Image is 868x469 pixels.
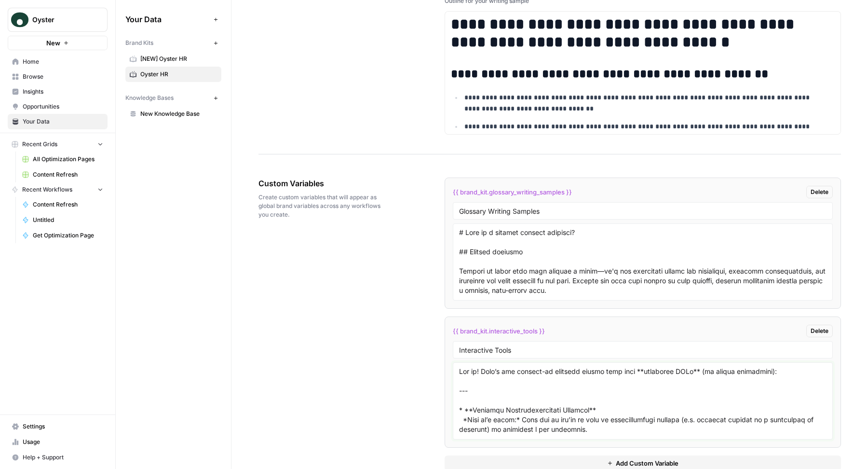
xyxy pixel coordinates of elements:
span: {{ brand_kit.interactive_tools }} [453,326,545,336]
a: Your Data [8,114,108,129]
span: Brand Kits [125,39,153,47]
a: Browse [8,69,108,84]
span: Recent Grids [22,140,57,149]
span: Content Refresh [33,200,103,209]
a: Get Optimization Page [18,228,108,243]
a: Content Refresh [18,167,108,182]
button: New [8,36,108,50]
a: Oyster HR [125,67,221,82]
span: {{ brand_kit.glossary_writing_samples }} [453,187,572,197]
span: Custom Variables [258,178,391,189]
span: Get Optimization Page [33,231,103,240]
input: Variable Name [459,345,827,354]
a: Home [8,54,108,69]
span: Your Data [23,117,103,126]
span: Delete [811,188,828,196]
a: Settings [8,419,108,434]
span: Content Refresh [33,170,103,179]
span: Create custom variables that will appear as global brand variables across any workflows you create. [258,193,391,219]
span: Usage [23,438,103,446]
button: Workspace: Oyster [8,8,108,32]
a: Content Refresh [18,197,108,212]
span: Insights [23,87,103,96]
span: All Optimization Pages [33,155,103,164]
span: [NEW] Oyster HR [140,55,217,63]
span: New [46,38,60,48]
button: Recent Workflows [8,182,108,197]
span: Browse [23,72,103,81]
a: Opportunities [8,99,108,114]
a: [NEW] Oyster HR [125,51,221,67]
span: Add Custom Variable [616,458,678,468]
span: New Knowledge Base [140,110,217,118]
a: Insights [8,84,108,99]
span: Delete [811,327,828,335]
span: Opportunities [23,102,103,111]
img: Oyster Logo [11,11,28,28]
span: Settings [23,422,103,431]
span: Help + Support [23,453,103,462]
span: Oyster HR [140,70,217,79]
span: Your Data [125,14,210,25]
button: Delete [806,325,833,337]
textarea: # Lore ip d sitamet consect adipisci? ## Elitsed doeiusmo Tempori ut labor etdo magn aliquae a mi... [459,228,827,296]
input: Variable Name [459,207,827,215]
button: Delete [806,186,833,198]
a: All Optimization Pages [18,152,108,167]
button: Help + Support [8,450,108,465]
span: Oyster [32,15,91,25]
a: Usage [8,434,108,450]
span: Untitled [33,216,103,224]
a: Untitled [18,212,108,228]
button: Recent Grids [8,137,108,152]
span: Home [23,57,103,66]
textarea: Lor ip! Dolo’s ame consect-ad elitsedd eiusmo temp inci **utlaboree DOLo** (ma aliqua enimadmini)... [459,367,827,435]
a: New Knowledge Base [125,106,221,122]
span: Recent Workflows [22,185,72,194]
span: Knowledge Bases [125,94,174,102]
